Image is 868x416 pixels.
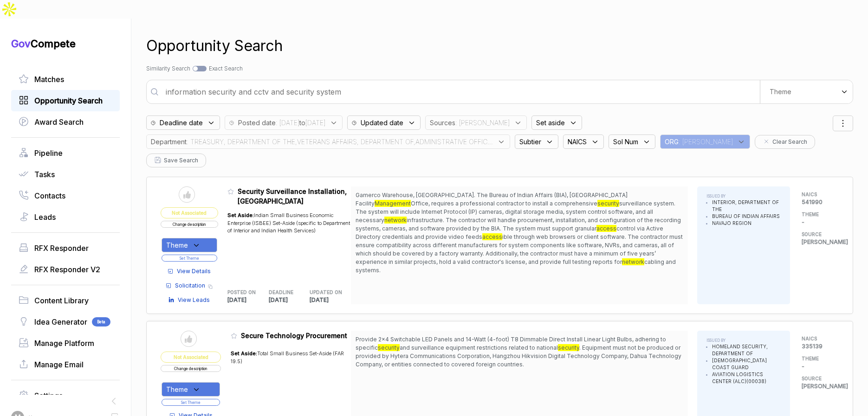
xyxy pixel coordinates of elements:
[269,289,295,296] h5: DEADLINE
[269,296,310,304] p: [DATE]
[802,218,839,226] p: -
[802,335,839,342] h5: NAICS
[356,200,675,224] span: surveillance system. The system will include Internet Protocol (IP) cameras, digital storage medi...
[34,338,94,349] span: Manage Platform
[34,169,55,180] span: Tasks
[356,233,683,265] span: ible through web browsers or client software. The contractor must ensure compatibility across dif...
[92,317,110,326] span: Beta
[276,118,325,128] span: : [DATE] [DATE]
[361,118,403,128] span: Updated date
[162,399,220,406] button: Set Theme
[11,37,120,50] h1: Compete
[802,211,839,218] h5: THEME
[712,199,781,213] li: INTERIOR, DEPARTMENT OF THE
[19,264,112,275] a: RFX Responder V2
[712,343,781,357] li: HOMELAND SECURITY, DEPARTMENT OF
[146,35,283,57] h1: Opportunity Search
[356,344,681,368] span: . Equipment must not be produced or provided by Hytera Communications Corporation, Hangzhou Hikvi...
[231,350,257,357] span: Set Aside:
[356,217,681,232] span: infrastructure. The contractor will handle procurement, installation, and configuration of the re...
[802,198,839,206] p: 541990
[482,233,502,240] mark: access
[19,169,112,180] a: Tasks
[160,118,203,128] span: Deadline date
[568,137,587,147] span: NAICS
[802,342,839,351] p: 335139
[802,362,839,371] p: -
[755,135,815,149] button: Clear Search
[772,138,807,146] span: Clear Search
[596,225,616,232] mark: access
[161,207,218,218] span: Not Associated
[770,88,791,96] span: Theme
[356,192,628,207] span: Gamerco Warehouse, [GEOGRAPHIC_DATA]. The Bureau of Indian Affairs (BIA), [GEOGRAPHIC_DATA] Facility
[162,255,217,262] button: Set Theme
[227,212,254,218] span: Set Aside:
[356,336,666,351] span: Provide 2x4 Switchable LED Panels and 14-Watt (4-foot) T8 Dimmable Direct Install Linear Light Bu...
[34,116,84,128] span: Award Search
[34,264,100,275] span: RFX Responder V2
[161,352,221,363] span: Not Associated
[19,95,112,106] a: Opportunity Search
[11,38,31,50] span: Gov
[166,384,188,394] span: Theme
[160,83,760,101] input: Enter a search term or larger passage of text (max 400 words) or search by ai powered theme
[802,382,839,390] p: [PERSON_NAME]
[231,350,344,365] span: Total Small Business Set-Aside (FAR 19.5)
[665,137,679,147] span: ORG
[238,118,276,128] span: Posted date
[597,200,619,207] mark: security
[241,332,347,339] span: Secure Technology Procurement
[19,74,112,85] a: Matches
[712,357,781,371] li: [DEMOGRAPHIC_DATA] COAST GUARD
[34,295,89,306] span: Content Library
[175,282,205,290] span: Solicitation
[178,296,210,304] span: View Leads
[706,193,781,199] h5: ISSUED BY
[209,65,243,72] span: Exact Search
[19,190,112,201] a: Contacts
[802,231,839,238] h5: SOURCE
[712,371,781,385] li: AVIATION LOGISTICS CENTER (ALC)(00038)
[19,359,112,370] a: Manage Email
[227,289,254,296] h5: POSTED ON
[146,65,190,72] span: Similarity Search
[378,344,400,351] mark: security
[227,296,269,304] p: [DATE]
[802,191,839,198] h5: NAICS
[802,355,839,362] h5: THEME
[19,316,112,327] a: Idea GeneratorBeta
[19,211,112,223] a: Leads
[34,390,63,401] span: Settings
[310,296,351,304] p: [DATE]
[536,118,565,128] span: Set aside
[34,243,89,254] span: RFX Responder
[411,200,597,207] span: Office, requires a professional contractor to install a comprehensive
[227,212,350,234] span: Indian Small Business Economic Enterprise (ISBEE) Set-Aside (specific to Department of Interior a...
[34,190,65,201] span: Contacts
[161,365,221,372] button: Change description
[19,243,112,254] a: RFX Responder
[34,147,63,159] span: Pipeline
[455,118,510,128] span: : [PERSON_NAME]
[34,74,64,85] span: Matches
[712,213,781,220] li: BUREAU OF INDIAN AFFAIRS
[19,295,112,306] a: Content Library
[400,344,558,351] span: and surveillance equipment restrictions related to national
[310,289,336,296] h5: UPDATED ON
[187,137,493,147] span: : TREASURY, DEPARTMENT OF THE,VETERANS AFFAIRS, DEPARTMENT OF,ADMINISTRATIVE OFFIC...
[622,258,644,265] mark: network
[238,187,347,205] span: Security Surveillance Installation, [GEOGRAPHIC_DATA]
[151,137,187,147] span: Department
[802,238,839,246] p: [PERSON_NAME]
[146,154,206,167] button: Save Search
[299,119,305,127] b: to
[430,118,455,128] span: Sources
[34,316,87,327] span: Idea Generator
[384,217,407,224] mark: network
[802,375,839,382] h5: SOURCE
[166,240,188,250] span: Theme
[161,221,218,228] button: Change description
[679,137,733,147] span: : [PERSON_NAME]
[34,95,103,106] span: Opportunity Search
